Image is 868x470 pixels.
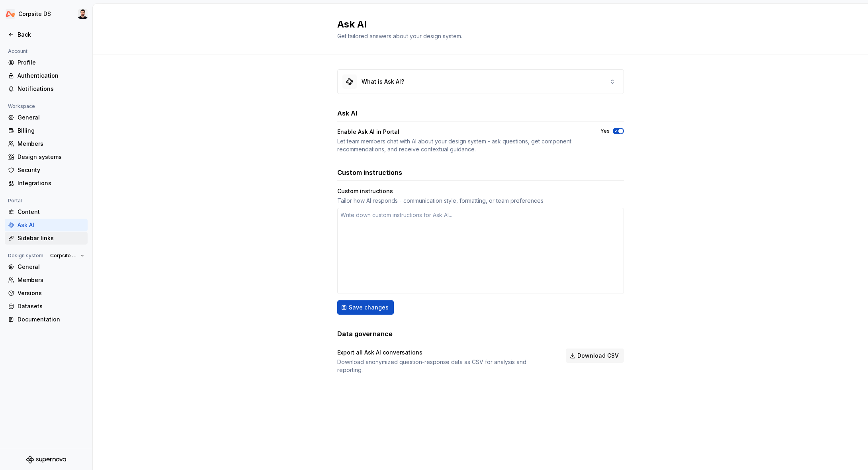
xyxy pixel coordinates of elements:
[5,151,88,163] a: Design systems
[337,329,393,339] h3: Data governance
[5,274,88,286] a: Members
[18,179,84,187] div: Integrations
[18,208,84,216] div: Content
[2,5,91,23] button: Corpsite DSCh'an
[18,127,84,135] div: Billing
[337,300,394,315] button: Save changes
[5,47,31,56] div: Account
[5,206,88,218] a: Content
[337,108,357,118] h3: Ask AI
[18,140,84,148] div: Members
[5,287,88,300] a: Versions
[5,313,88,326] a: Documentation
[18,114,84,121] div: General
[337,187,624,195] div: Custom instructions
[18,72,84,80] div: Authentication
[5,124,88,137] a: Billing
[349,304,389,311] span: Save changes
[5,56,88,69] a: Profile
[337,349,551,356] div: Export all Ask AI conversations
[566,349,624,363] button: Download CSV
[337,197,624,205] div: Tailor how AI responds - communication style, formatting, or team preferences.
[337,137,586,153] div: Let team members chat with AI about your design system - ask questions, get component recommendat...
[5,137,88,150] a: Members
[5,251,47,260] div: Design system
[337,33,462,39] span: Get tailored answers about your design system.
[18,31,84,39] div: Back
[337,358,551,374] div: Download anonymized question-response data as CSV for analysis and reporting.
[5,300,88,313] a: Datasets
[50,253,78,259] span: Corpsite DS
[5,177,88,190] a: Integrations
[337,18,614,31] h2: Ask AI
[5,82,88,95] a: Notifications
[18,263,84,271] div: General
[5,28,88,41] a: Back
[18,59,84,67] div: Profile
[5,111,88,124] a: General
[18,302,84,310] div: Datasets
[18,10,51,18] div: Corpsite DS
[337,128,586,136] div: Enable Ask AI in Portal
[18,234,84,242] div: Sidebar links
[5,196,25,206] div: Portal
[18,85,84,93] div: Notifications
[26,456,66,464] svg: Supernova Logo
[5,219,88,231] a: Ask AI
[5,260,88,273] a: General
[5,69,88,82] a: Authentication
[337,168,402,177] h3: Custom instructions
[18,315,84,323] div: Documentation
[78,9,88,19] img: Ch'an
[5,102,38,111] div: Workspace
[18,276,84,284] div: Members
[18,221,84,229] div: Ask AI
[18,153,84,161] div: Design systems
[600,128,610,134] label: Yes
[5,232,88,245] a: Sidebar links
[5,164,88,176] a: Security
[6,9,15,19] img: 0733df7c-e17f-4421-95a9-ced236ef1ff0.png
[577,352,619,360] span: Download CSV
[18,166,84,174] div: Security
[18,289,84,297] div: Versions
[362,78,404,86] div: What is Ask AI?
